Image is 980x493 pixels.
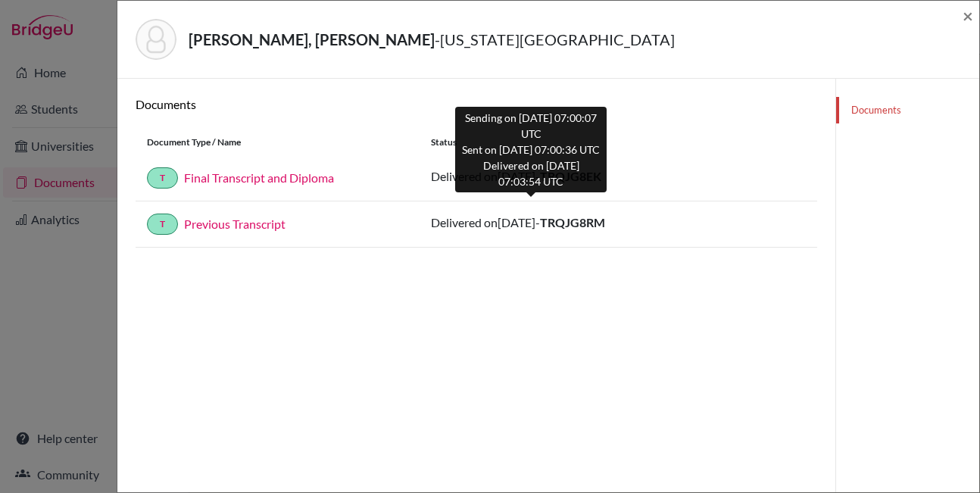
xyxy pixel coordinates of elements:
[963,5,973,27] span: ×
[836,97,979,123] a: Documents
[535,215,605,229] span: -
[455,107,607,192] div: Sending on [DATE] 07:00:07 UTC Sent on [DATE] 07:00:36 UTC Delivered on [DATE] 07:03:54 UTC
[147,167,178,189] a: T
[147,214,178,235] a: T
[540,215,605,229] strong: TRQJG8RM
[136,97,817,111] h6: Documents
[184,170,334,185] a: Final Transcript and Diploma
[189,30,435,48] strong: [PERSON_NAME], [PERSON_NAME]
[498,215,535,229] span: [DATE]
[136,136,420,149] div: Document Type / Name
[184,217,286,231] a: Previous Transcript
[420,136,817,149] div: Status
[431,214,605,232] p: Delivered on
[963,7,973,25] button: Close
[435,30,675,48] span: - [US_STATE][GEOGRAPHIC_DATA]
[431,167,601,186] p: Delivered on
